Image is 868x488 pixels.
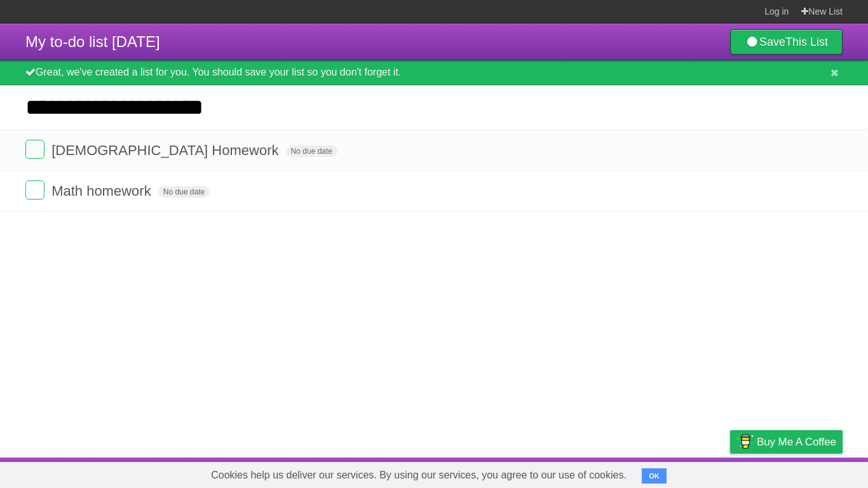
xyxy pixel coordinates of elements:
[785,36,828,48] b: This List
[198,463,639,488] span: Cookies help us deliver our services. By using our services, you agree to our use of cookies.
[158,186,210,198] span: No due date
[670,461,698,485] a: Terms
[51,142,281,158] span: [DEMOGRAPHIC_DATA] Homework
[714,461,747,485] a: Privacy
[25,180,44,200] label: Done
[25,140,44,159] label: Done
[286,146,337,157] span: No due date
[736,431,754,452] img: Buy me a coffee
[763,461,843,485] a: Suggest a feature
[642,468,667,484] button: OK
[25,33,160,50] span: My to-do list [DATE]
[757,431,836,453] span: Buy me a coffee
[51,183,154,199] span: Math homework
[561,461,588,485] a: About
[730,430,843,454] a: Buy me a coffee
[603,461,654,485] a: Developers
[730,29,843,55] a: SaveThis List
